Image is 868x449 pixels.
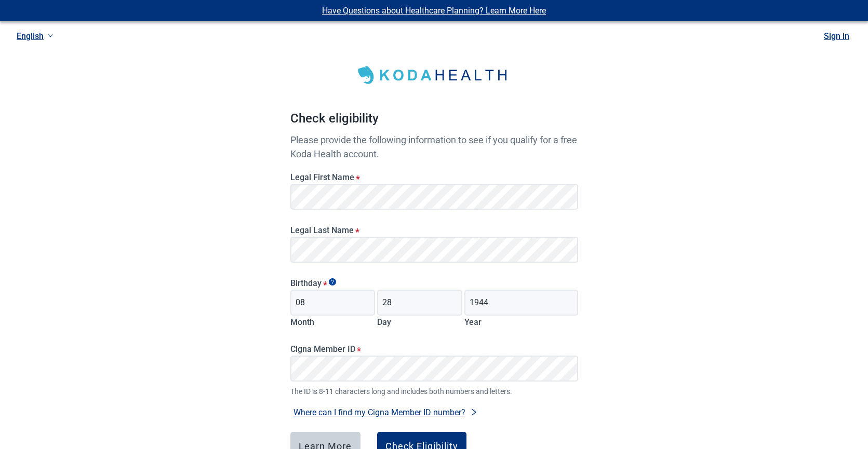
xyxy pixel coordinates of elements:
[377,290,462,316] input: Birth day
[290,344,578,354] label: Cigna Member ID
[351,62,517,88] img: Koda Health
[464,290,578,316] input: Birth year
[290,133,578,161] p: Please provide the following information to see if you qualify for a free Koda Health account.
[329,278,336,285] span: Show tooltip
[290,172,578,182] label: Legal First Name
[377,317,391,327] label: Day
[290,225,578,235] label: Legal Last Name
[290,278,578,288] legend: Birthday
[290,386,578,397] span: The ID is 8-11 characters long and includes both numbers and letters.
[290,317,314,327] label: Month
[290,290,376,316] input: Birth month
[290,405,481,419] button: Where can I find my Cigna Member ID number?
[290,109,578,133] h1: Check eligibility
[824,31,849,41] a: Sign in
[470,408,478,416] span: right
[322,6,546,16] a: Have Questions about Healthcare Planning? Learn More Here
[12,28,57,45] a: Current language: English
[464,317,482,327] label: Year
[48,33,53,38] span: down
